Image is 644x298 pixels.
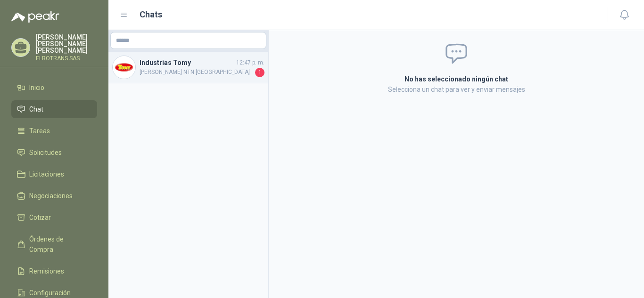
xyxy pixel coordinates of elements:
[29,104,43,114] span: Chat
[255,68,264,77] span: 1
[236,58,264,67] span: 12:47 p. m.
[11,100,97,118] a: Chat
[140,57,234,68] h4: Industrias Tomy
[29,126,50,136] span: Tareas
[11,144,97,161] a: Solicitudes
[292,84,621,95] p: Selecciona un chat para ver y enviar mensajes
[11,209,97,226] a: Cotizar
[11,187,97,205] a: Negociaciones
[108,52,268,83] a: Company LogoIndustrias Tomy12:47 p. m.[PERSON_NAME] NTN [GEOGRAPHIC_DATA]1
[11,230,97,258] a: Órdenes de Compra
[11,79,97,97] a: Inicio
[29,234,88,255] span: Órdenes de Compra
[292,74,621,84] h2: No has seleccionado ningún chat
[29,82,44,93] span: Inicio
[29,147,62,158] span: Solicitudes
[29,266,64,276] span: Remisiones
[140,8,162,21] h1: Chats
[29,191,73,201] span: Negociaciones
[11,165,97,183] a: Licitaciones
[11,262,97,280] a: Remisiones
[140,68,253,77] span: [PERSON_NAME] NTN [GEOGRAPHIC_DATA]
[11,122,97,140] a: Tareas
[29,212,51,223] span: Cotizar
[36,56,97,61] p: ELROTRANS SAS
[36,34,97,54] p: [PERSON_NAME] [PERSON_NAME] [PERSON_NAME]
[29,169,64,179] span: Licitaciones
[11,11,59,23] img: Logo peakr
[29,288,71,298] span: Configuración
[113,56,135,79] img: Company Logo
